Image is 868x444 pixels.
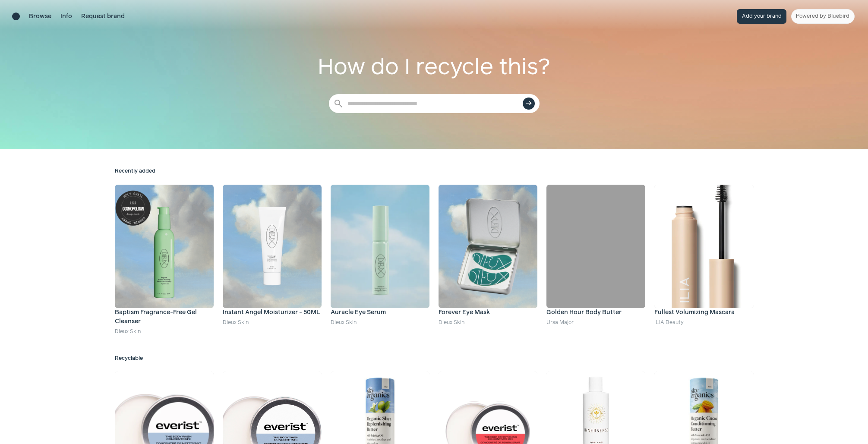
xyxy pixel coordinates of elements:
[115,355,754,362] h2: Recyclable
[223,308,322,317] h4: Instant Angel Moisturizer - 50ML
[60,12,72,21] a: Info
[333,98,344,109] span: search
[223,185,322,317] a: Instant Angel Moisturizer - 50ML Instant Angel Moisturizer - 50ML
[115,185,214,308] img: Baptism Fragrance-Free Gel Cleanser
[523,98,535,110] button: east
[331,320,357,325] a: Dieux Skin
[223,320,249,325] a: Dieux Skin
[525,100,532,107] span: east
[654,185,753,317] a: Fullest Volumizing Mascara Fullest Volumizing Mascara
[81,12,125,21] a: Request brand
[439,185,537,317] a: Forever Eye Mask Forever Eye Mask
[546,185,645,317] a: Golden Hour Body Butter Golden Hour Body Butter
[439,320,464,325] a: Dieux Skin
[115,329,141,334] a: Dieux Skin
[791,9,855,24] a: Powered by Bluebird
[331,185,429,317] a: Auracle Eye Serum Auracle Eye Serum
[317,51,552,85] h1: How do I recycle this?
[654,320,684,325] a: ILIA Beauty
[439,185,537,308] img: Forever Eye Mask
[654,308,753,317] h4: Fullest Volumizing Mascara
[654,185,753,308] img: Fullest Volumizing Mascara
[827,13,849,19] span: Bluebird
[29,12,51,21] a: Browse
[115,167,754,175] h2: Recently added
[115,185,214,326] a: Baptism Fragrance-Free Gel Cleanser Baptism Fragrance-Free Gel Cleanser
[737,9,786,24] button: Add your brand
[12,13,20,20] a: Brand directory home
[546,320,574,325] a: Ursa Major
[546,308,645,317] h4: Golden Hour Body Butter
[331,185,429,308] img: Auracle Eye Serum
[331,308,429,317] h4: Auracle Eye Serum
[439,308,537,317] h4: Forever Eye Mask
[115,308,214,326] h4: Baptism Fragrance-Free Gel Cleanser
[223,185,322,308] img: Instant Angel Moisturizer - 50ML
